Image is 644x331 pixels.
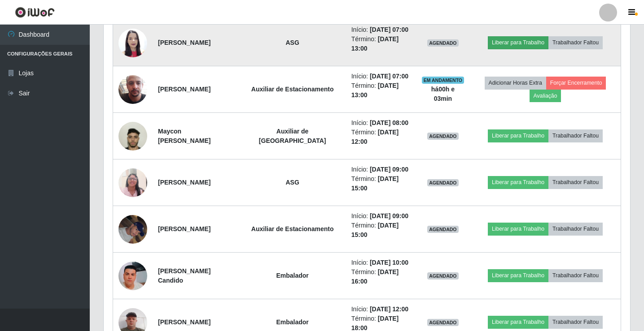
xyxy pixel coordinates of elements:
[351,211,411,221] li: Início:
[251,86,334,93] strong: Auxiliar de Estacionamento
[427,39,459,47] span: AGENDADO
[15,7,55,18] img: CoreUI Logo
[488,316,548,328] button: Liberar para Trabalho
[488,176,548,189] button: Liberar para Trabalho
[259,128,326,144] strong: Auxiliar de [GEOGRAPHIC_DATA]
[351,25,411,34] li: Início:
[158,128,210,144] strong: Maycon [PERSON_NAME]
[158,86,210,93] strong: [PERSON_NAME]
[351,267,411,286] li: Término:
[276,318,308,326] strong: Embalador
[351,128,411,146] li: Término:
[351,305,411,314] li: Início:
[431,86,455,102] strong: há 00 h e 03 min
[485,77,546,89] button: Adicionar Horas Extra
[488,223,548,235] button: Liberar para Trabalho
[351,81,411,100] li: Término:
[370,166,408,173] time: [DATE] 09:00
[285,39,299,46] strong: ASG
[351,165,411,174] li: Início:
[251,225,334,232] strong: Auxiliar de Estacionamento
[427,319,459,326] span: AGENDADO
[548,223,603,235] button: Trabalhador Faltou
[351,72,411,81] li: Início:
[118,111,147,162] img: 1701122891826.jpeg
[548,176,603,189] button: Trabalhador Faltou
[351,258,411,267] li: Início:
[370,73,408,80] time: [DATE] 07:00
[530,90,561,102] button: Avaliação
[370,26,408,33] time: [DATE] 07:00
[427,272,459,279] span: AGENDADO
[370,259,408,266] time: [DATE] 10:00
[158,267,210,284] strong: [PERSON_NAME] Candido
[118,210,147,248] img: 1754491826586.jpeg
[488,129,548,142] button: Liberar para Trabalho
[427,226,459,233] span: AGENDADO
[118,24,147,62] img: 1732967695446.jpeg
[285,179,299,186] strong: ASG
[158,39,210,46] strong: [PERSON_NAME]
[370,119,408,126] time: [DATE] 08:00
[548,129,603,142] button: Trabalhador Faltou
[427,179,459,186] span: AGENDADO
[370,305,408,313] time: [DATE] 12:00
[351,118,411,128] li: Início:
[548,269,603,282] button: Trabalhador Faltou
[488,36,548,49] button: Liberar para Trabalho
[276,272,308,279] strong: Embalador
[351,174,411,193] li: Término:
[351,34,411,53] li: Término:
[158,318,210,326] strong: [PERSON_NAME]
[546,77,606,89] button: Forçar Encerramento
[548,316,603,328] button: Trabalhador Faltou
[118,64,147,115] img: 1745843945427.jpeg
[370,212,408,219] time: [DATE] 09:00
[158,179,210,186] strong: [PERSON_NAME]
[422,77,464,84] span: EM ANDAMENTO
[548,36,603,49] button: Trabalhador Faltou
[118,244,147,307] img: 1751619842281.jpeg
[427,133,459,140] span: AGENDADO
[351,221,411,240] li: Término:
[118,163,147,202] img: 1734900991405.jpeg
[488,269,548,282] button: Liberar para Trabalho
[158,225,210,232] strong: [PERSON_NAME]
